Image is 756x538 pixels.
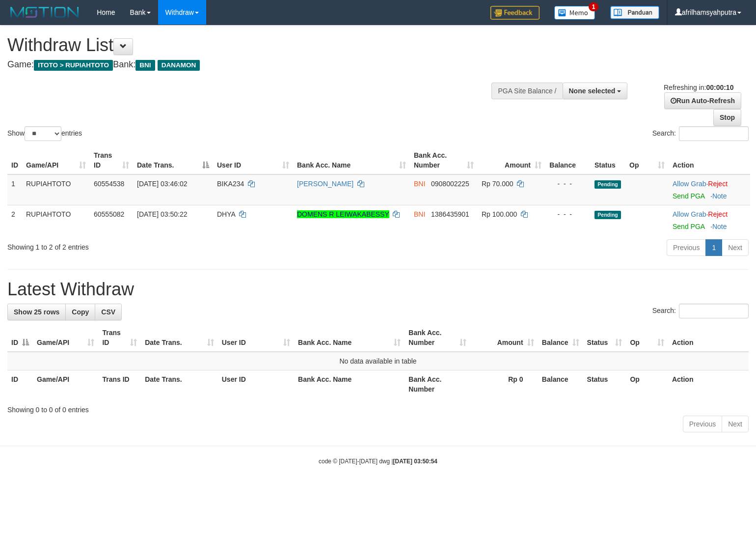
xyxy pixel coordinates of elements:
a: Reject [708,180,728,188]
th: ID [7,146,22,174]
span: [DATE] 03:50:22 [137,210,187,218]
th: Game/API [33,370,98,398]
th: Balance [545,146,591,174]
a: Show 25 rows [7,304,66,320]
span: Copy 0908002225 to clipboard [431,180,469,188]
th: Trans ID [98,370,141,398]
span: Show 25 rows [14,308,59,316]
td: No data available in table [7,352,749,370]
span: Refreshing in: [664,84,733,91]
a: Copy [65,304,95,320]
th: Date Trans. [141,370,218,398]
h1: Latest Withdraw [7,280,749,299]
td: 2 [7,205,22,235]
th: Amount: activate to sort column ascending [470,324,538,352]
span: Pending [594,180,621,189]
td: 1 [7,174,22,205]
span: Pending [594,211,621,219]
div: - - - [549,179,587,189]
th: Action [668,370,749,398]
span: · [673,210,708,218]
span: BNI [414,180,425,188]
th: Date Trans.: activate to sort column descending [133,146,213,174]
th: Amount: activate to sort column ascending [478,146,545,174]
strong: [DATE] 03:50:54 [393,458,437,465]
th: Bank Acc. Name [294,370,405,398]
td: · [669,205,750,235]
label: Search: [652,304,749,318]
span: Rp 100.000 [482,210,517,218]
th: User ID: activate to sort column ascending [213,146,293,174]
span: DANAMON [158,60,200,71]
th: Game/API: activate to sort column ascending [33,324,98,352]
a: CSV [95,304,122,320]
th: Bank Acc. Name: activate to sort column ascending [294,324,405,352]
h4: Game: Bank: [7,60,494,70]
label: Show entries [7,126,82,141]
a: Send PGA [673,223,704,230]
th: Bank Acc. Name: activate to sort column ascending [293,146,410,174]
th: Date Trans.: activate to sort column ascending [141,324,218,352]
th: Action [668,324,749,352]
span: 60554538 [94,180,124,188]
a: Note [712,192,727,200]
th: Rp 0 [470,370,538,398]
td: RUPIAHTOTO [22,174,90,205]
img: Button%20Memo.svg [554,6,595,20]
input: Search: [679,126,749,141]
th: Status: activate to sort column ascending [583,324,626,352]
a: Stop [713,109,741,126]
span: · [673,180,708,188]
th: Game/API: activate to sort column ascending [22,146,90,174]
span: BIKA234 [217,180,244,188]
a: Allow Grab [673,180,706,188]
a: Note [712,223,727,230]
div: Showing 1 to 2 of 2 entries [7,238,308,252]
img: MOTION_logo.png [7,5,82,20]
a: Previous [683,416,722,432]
th: Bank Acc. Number: activate to sort column ascending [405,324,470,352]
td: · [669,174,750,205]
a: Run Auto-Refresh [664,92,741,109]
select: Showentries [25,126,61,141]
th: Status [591,146,625,174]
div: Showing 0 to 0 of 0 entries [7,401,749,415]
span: BNI [135,60,155,71]
strong: 00:00:10 [706,84,733,91]
img: Feedback.jpg [490,6,540,20]
span: DHYA [217,210,235,218]
th: Balance [538,370,583,398]
th: Trans ID: activate to sort column ascending [90,146,133,174]
span: ITOTO > RUPIAHTOTO [34,60,113,71]
span: 1 [589,2,599,11]
span: Rp 70.000 [482,180,513,188]
label: Search: [652,126,749,141]
span: Copy 1386435901 to clipboard [431,210,469,218]
a: Previous [667,239,706,256]
th: Balance: activate to sort column ascending [538,324,583,352]
span: CSV [101,308,115,316]
span: Copy [72,308,89,316]
th: Bank Acc. Number [405,370,470,398]
div: - - - [549,209,587,219]
span: None selected [569,87,616,95]
th: Op: activate to sort column ascending [626,324,668,352]
th: ID: activate to sort column descending [7,324,33,352]
a: Next [722,239,749,256]
input: Search: [679,304,749,318]
a: Allow Grab [673,210,706,218]
th: User ID [218,370,294,398]
span: BNI [414,210,425,218]
td: RUPIAHTOTO [22,205,90,235]
th: Trans ID: activate to sort column ascending [98,324,141,352]
a: DOMENS R LEIWAKABESSY [297,210,389,218]
th: Action [669,146,750,174]
th: Op [626,370,668,398]
a: 1 [705,239,722,256]
button: None selected [563,83,628,99]
small: code © [DATE]-[DATE] dwg | [319,458,437,465]
th: User ID: activate to sort column ascending [218,324,294,352]
th: ID [7,370,33,398]
th: Op: activate to sort column ascending [625,146,669,174]
th: Bank Acc. Number: activate to sort column ascending [410,146,478,174]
